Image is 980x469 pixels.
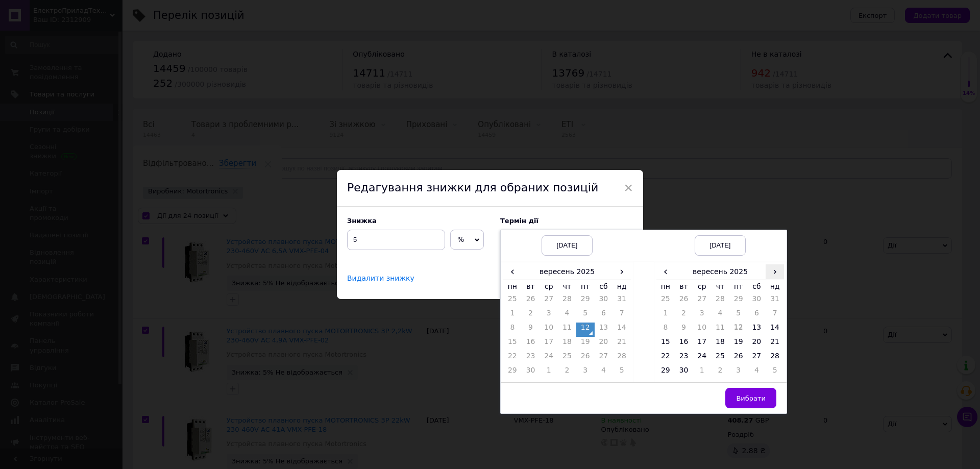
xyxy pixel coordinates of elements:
[725,388,776,408] button: Вибрати
[347,230,445,250] input: 0
[748,337,766,351] td: 25
[693,351,711,365] td: 29
[675,280,693,294] th: вт
[711,294,729,308] td: 2
[576,308,595,323] td: 5
[540,323,558,337] td: 10
[612,337,631,351] td: 21
[558,280,576,294] th: чт
[522,264,613,280] th: вересень 2025
[540,294,558,308] td: 27
[729,323,748,337] td: 17
[503,308,522,323] td: 1
[522,323,540,337] td: 9
[656,280,675,294] th: пн
[576,280,595,294] th: пт
[503,365,522,380] td: 29
[675,323,693,337] td: 14
[766,365,784,380] td: 9
[347,181,598,194] span: Редагування знижки для обраних позицій
[347,217,377,225] span: Знижка
[711,365,729,380] td: 6
[558,294,576,308] td: 28
[675,308,693,323] td: 7
[503,351,522,365] td: 22
[558,323,576,337] td: 11
[736,394,766,402] span: Вибрати
[576,351,595,365] td: 26
[595,323,613,337] td: 13
[612,351,631,365] td: 28
[656,365,675,380] td: 3
[675,351,693,365] td: 28
[540,308,558,323] td: 3
[595,294,613,308] td: 30
[457,235,464,243] span: %
[522,337,540,351] td: 16
[500,217,633,225] label: Термін дії
[656,337,675,351] td: 20
[766,264,784,279] span: ›
[612,280,631,294] th: нд
[522,294,540,308] td: 26
[540,280,558,294] th: ср
[503,280,522,294] th: пн
[612,323,631,337] td: 14
[542,235,593,256] div: [DATE]
[522,280,540,294] th: вт
[729,308,748,323] td: 10
[503,337,522,351] td: 15
[656,264,675,279] span: ‹
[693,337,711,351] td: 22
[612,365,631,380] td: 5
[766,308,784,323] td: 12
[595,337,613,351] td: 20
[766,323,784,337] td: 19
[729,337,748,351] td: 24
[766,337,784,351] td: 26
[748,351,766,365] td: 1
[522,365,540,380] td: 30
[729,280,748,294] th: пт
[711,337,729,351] td: 23
[576,294,595,308] td: 29
[612,308,631,323] td: 7
[558,351,576,365] td: 25
[675,294,693,308] td: 30
[693,280,711,294] th: ср
[576,337,595,351] td: 19
[540,365,558,380] td: 1
[711,280,729,294] th: чт
[748,308,766,323] td: 11
[595,308,613,323] td: 6
[748,323,766,337] td: 18
[522,308,540,323] td: 2
[576,365,595,380] td: 3
[503,264,522,279] span: ‹
[656,351,675,365] td: 27
[693,365,711,380] td: 5
[748,280,766,294] th: сб
[558,365,576,380] td: 2
[595,351,613,365] td: 27
[656,323,675,337] td: 13
[766,351,784,365] td: 2
[693,323,711,337] td: 15
[711,323,729,337] td: 16
[729,294,748,308] td: 3
[503,294,522,308] td: 25
[675,337,693,351] td: 21
[612,264,631,279] span: ›
[595,280,613,294] th: сб
[540,351,558,365] td: 24
[595,365,613,380] td: 4
[656,294,675,308] td: 29
[503,323,522,337] td: 8
[729,351,748,365] td: 31
[522,351,540,365] td: 23
[693,308,711,323] td: 8
[729,365,748,380] td: 7
[576,323,595,337] td: 12
[748,365,766,380] td: 8
[540,337,558,351] td: 17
